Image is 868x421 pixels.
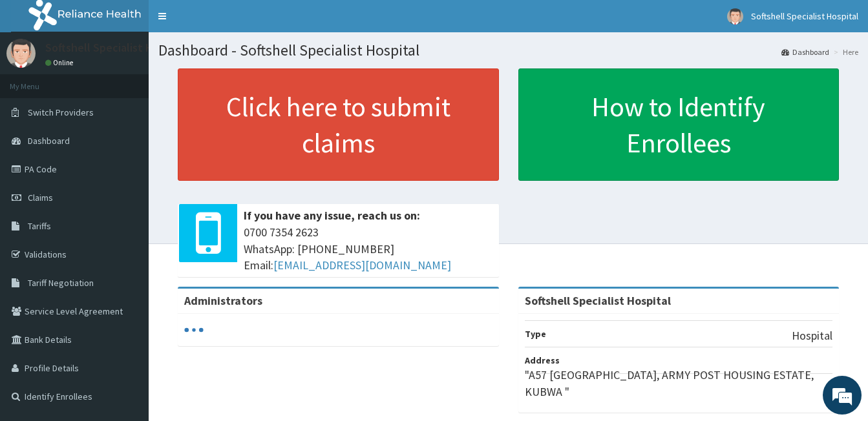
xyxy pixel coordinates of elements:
[792,327,832,344] p: Hospital
[6,39,36,68] img: User Image
[244,224,492,274] span: 0700 7354 2623 WhatsApp: [PHONE_NUMBER] Email:
[45,42,188,54] p: Softshell Specialist Hospital
[244,208,420,223] b: If you have any issue, reach us on:
[28,135,70,147] span: Dashboard
[273,258,451,272] a: [EMAIL_ADDRESS][DOMAIN_NAME]
[831,46,858,57] li: Here
[518,68,840,181] a: How to Identify Enrollees
[184,320,204,340] svg: audio-loading
[525,354,560,366] b: Address
[525,293,671,308] strong: Softshell Specialist Hospital
[184,293,262,308] b: Administrators
[727,8,743,25] img: User Image
[178,68,499,181] a: Click here to submit claims
[45,58,76,67] a: Online
[28,107,94,118] span: Switch Providers
[781,46,829,57] a: Dashboard
[525,367,833,400] p: "A57 [GEOGRAPHIC_DATA], ARMY POST HOUSING ESTATE, KUBWA "
[28,277,94,289] span: Tariff Negotiation
[525,328,546,340] b: Type
[28,220,51,232] span: Tariffs
[751,10,858,22] span: Softshell Specialist Hospital
[158,42,858,59] h1: Dashboard - Softshell Specialist Hospital
[28,192,53,203] span: Claims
